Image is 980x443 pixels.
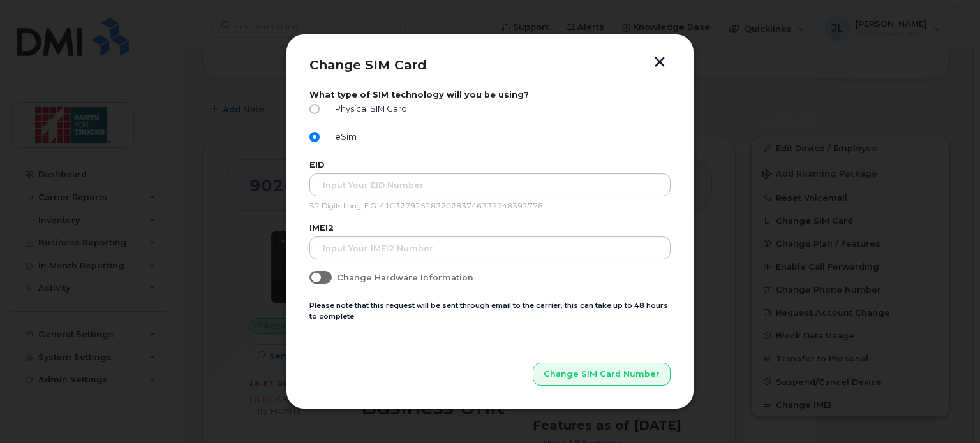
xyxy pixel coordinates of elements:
small: Please note that this request will be sent through email to the carrier, this can take up to 48 h... [309,301,668,321]
input: eSim [309,132,320,142]
input: Input your IMEI2 Number [309,236,671,259]
label: What type of SIM technology will you be using? [309,90,671,99]
p: 32 Digits Long, E.G. 41032792528320283746337748392778 [309,201,671,212]
span: Physical SIM Card [330,104,407,113]
span: Change Hardware Information [337,273,473,282]
label: IMEI2 [309,223,671,233]
label: EID [309,160,671,170]
input: Physical SIM Card [309,104,320,114]
span: Change SIM Card [309,57,426,73]
input: Input Your EID Number [309,173,671,196]
button: Change SIM Card Number [533,363,671,386]
span: Change SIM Card Number [544,368,660,380]
input: Change Hardware Information [309,271,320,281]
span: eSim [330,132,357,142]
